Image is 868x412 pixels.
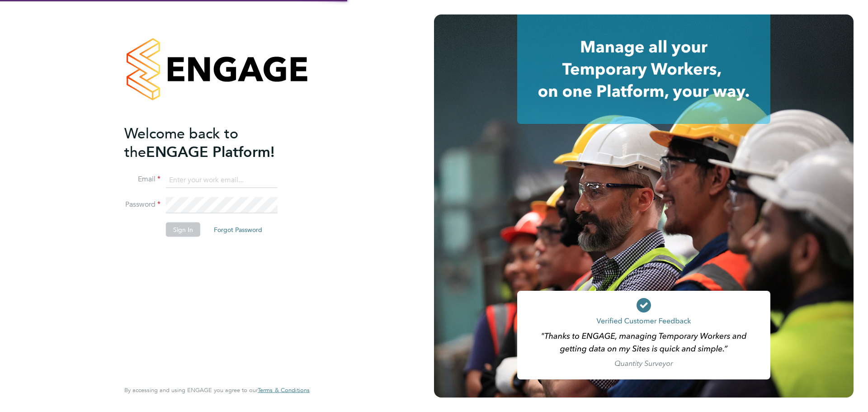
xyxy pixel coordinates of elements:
button: Forgot Password [207,223,269,237]
h2: ENGAGE Platform! [124,124,301,161]
input: Enter your work email... [166,172,278,188]
span: Welcome back to the [124,124,238,161]
label: Email [124,175,160,184]
a: Terms & Conditions [258,387,310,394]
button: Sign In [166,223,200,237]
span: By accessing and using ENGAGE you agree to our [124,386,310,394]
label: Password [124,200,160,209]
